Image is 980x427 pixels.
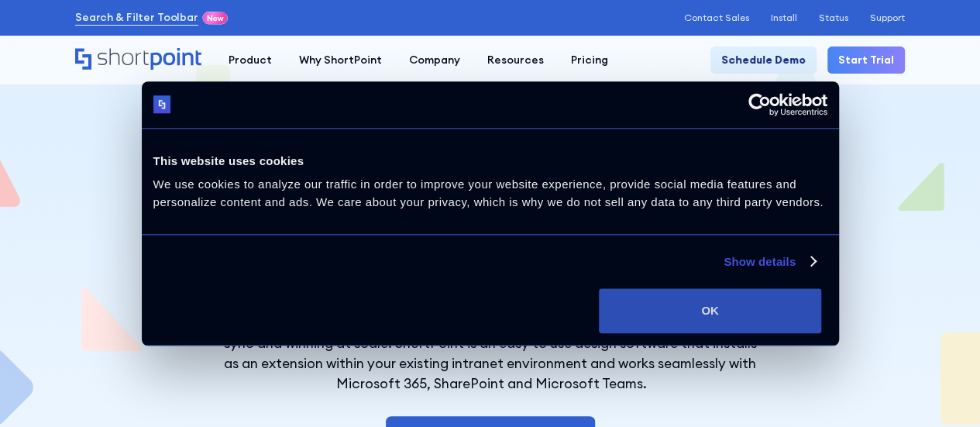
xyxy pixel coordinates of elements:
[557,46,621,74] a: Pricing
[819,12,848,23] a: Status
[219,313,762,394] p: We believe teamwork makes the dream work, so we built ShortPoint to keep teams in sync and winnin...
[285,46,395,74] a: Why ShortPoint
[692,93,827,116] a: Usercentrics Cookiebot - opens in a new window
[153,177,824,208] span: We use cookies to analyze our traffic in order to improve your website experience, provide social...
[75,9,198,26] a: Search & Filter Toolbar
[684,12,749,23] a: Contact Sales
[215,46,285,74] a: Product
[75,48,201,71] a: Home
[903,353,980,427] iframe: Chat Widget
[870,12,905,23] a: Support
[153,96,171,114] img: logo
[395,46,473,74] a: Company
[599,288,821,333] button: OK
[487,52,544,68] div: Resources
[771,12,797,23] a: Install
[827,46,905,74] a: Start Trial
[571,52,608,68] div: Pricing
[710,46,817,74] a: Schedule Demo
[153,152,827,170] div: This website uses cookies
[299,52,382,68] div: Why ShortPoint
[724,253,815,271] a: Show details
[473,46,557,74] a: Resources
[409,52,460,68] div: Company
[229,52,272,68] div: Product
